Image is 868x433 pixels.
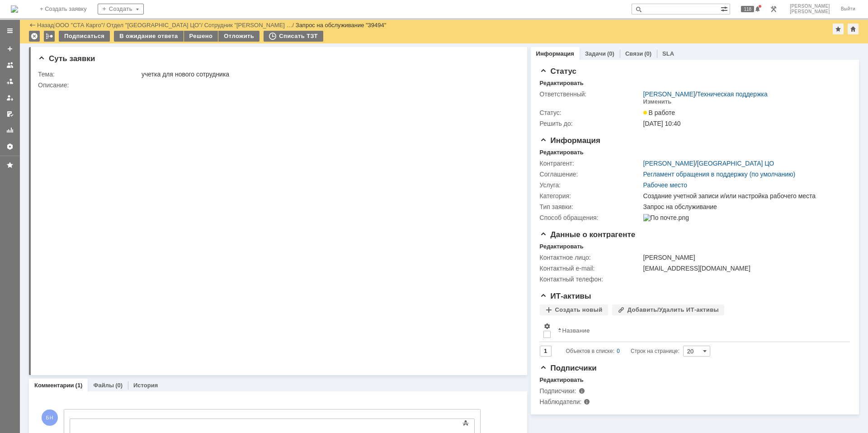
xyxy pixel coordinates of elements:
[204,22,296,29] div: /
[607,50,614,57] div: (0)
[3,74,17,89] a: Заявки в моей ответственности
[133,382,158,389] a: История
[540,292,591,300] span: ИТ-активы
[34,382,74,389] a: Комментарии
[644,50,651,57] div: (0)
[540,67,576,76] span: Статус
[721,4,730,13] span: Расширенный поиск
[540,243,584,250] div: Редактировать
[3,139,17,154] a: Настройки
[540,109,642,116] div: Статус:
[741,6,754,12] span: 118
[585,50,606,57] a: Задачи
[296,22,387,29] div: Запрос на обслуживание "39494"
[56,22,104,29] a: ООО "СТА Карго"
[38,54,95,63] span: Суть заявки
[29,31,40,42] div: Удалить
[643,160,695,167] a: [PERSON_NAME]
[11,5,18,13] a: Перейти на домашнюю страницу
[643,160,774,167] div: /
[833,24,844,34] div: Добавить в избранное
[107,22,201,29] a: Отдел "[GEOGRAPHIC_DATA] ЦО"
[768,4,779,14] a: Перейти в интерфейс администратора
[643,90,768,98] div: /
[540,376,584,384] div: Редактировать
[204,22,292,29] a: Сотрудник "[PERSON_NAME] …
[540,214,642,221] div: Способ обращения:
[93,382,114,389] a: Файлы
[44,31,55,42] div: Работа с массовостью
[540,171,642,178] div: Соглашение:
[643,90,695,98] a: [PERSON_NAME]
[540,276,642,283] div: Контактный телефон:
[790,4,830,9] span: [PERSON_NAME]
[643,254,845,261] div: [PERSON_NAME]
[543,323,551,330] span: Настройки
[3,90,17,105] a: Мои заявки
[54,21,55,28] div: |
[38,71,140,78] div: Тема:
[98,4,144,14] div: Создать
[662,50,674,57] a: SLA
[643,203,845,210] div: Запрос на обслуживание
[562,327,590,334] div: Название
[643,214,689,221] img: По почте.png
[643,98,672,105] div: Изменить
[460,418,471,428] span: Показать панель инструментов
[115,382,123,389] div: (0)
[643,181,687,189] a: Рабочее место
[566,346,679,357] i: Строк на странице:
[790,9,830,14] span: [PERSON_NAME]
[643,171,796,178] a: Регламент обращения в поддержку (по умолчанию)
[3,42,17,56] a: Создать заявку
[554,319,843,342] th: Название
[848,24,859,34] div: Сделать домашней страницей
[540,387,631,395] div: Подписчики:
[540,80,584,87] div: Редактировать
[536,50,574,57] a: Информация
[566,348,614,354] span: Объектов в списке:
[540,203,642,210] div: Тип заявки:
[540,254,642,261] div: Контактное лицо:
[540,364,597,372] span: Подписчики
[142,71,513,78] div: учетка для нового сотрудника
[617,346,620,357] div: 0
[11,5,18,13] img: logo
[540,120,642,127] div: Решить до:
[107,22,204,29] div: /
[643,192,845,200] div: Создание учетной записи и/или настройка рабочего места
[3,58,17,72] a: Заявки на командах
[643,120,681,127] span: [DATE] 10:40
[540,181,642,189] div: Услуга:
[540,265,642,272] div: Контактный e-mail:
[643,265,845,272] div: [EMAIL_ADDRESS][DOMAIN_NAME]
[37,22,54,29] a: Назад
[38,81,515,89] div: Описание:
[540,136,600,145] span: Информация
[540,230,636,239] span: Данные о контрагенте
[697,90,768,98] a: Техническая поддержка
[540,192,642,200] div: Категория:
[643,109,675,116] span: В работе
[3,123,17,138] a: Отчеты
[697,160,774,167] a: [GEOGRAPHIC_DATA] ЦО
[42,409,58,426] span: БН
[56,22,107,29] div: /
[540,149,584,156] div: Редактировать
[540,398,631,405] div: Наблюдатели:
[540,90,642,98] div: Ответственный:
[540,160,642,167] div: Контрагент:
[3,107,17,121] a: Мои согласования
[625,50,643,57] a: Связи
[75,382,83,389] div: (1)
